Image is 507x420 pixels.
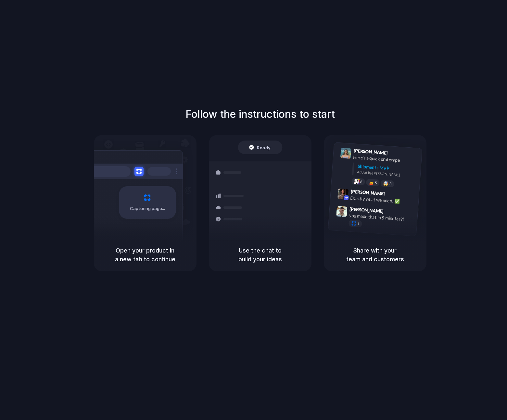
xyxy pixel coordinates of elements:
[357,163,417,174] div: Shipments MVP
[102,246,189,264] h5: Open your product in a new tab to continue
[353,147,388,156] span: [PERSON_NAME]
[360,180,362,184] span: 8
[374,181,377,185] span: 5
[349,212,414,223] div: you made that in 5 minutes?!
[389,182,391,186] span: 3
[386,208,399,216] span: 9:47 AM
[217,246,304,264] h5: Use the chat to build your ideas
[349,205,384,215] span: [PERSON_NAME]
[387,191,400,199] span: 9:42 AM
[357,222,359,226] span: 1
[350,195,415,206] div: Exactly what we need! ✅
[389,150,403,158] span: 9:41 AM
[350,188,385,197] span: [PERSON_NAME]
[383,181,388,186] div: 🤯
[332,246,419,264] h5: Share with your team and customers
[257,144,271,151] span: Ready
[130,205,166,212] span: Capturing page
[357,169,417,179] div: Added by [PERSON_NAME]
[353,154,418,165] div: Here's a quick prototype
[185,106,335,122] h1: Follow the instructions to start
